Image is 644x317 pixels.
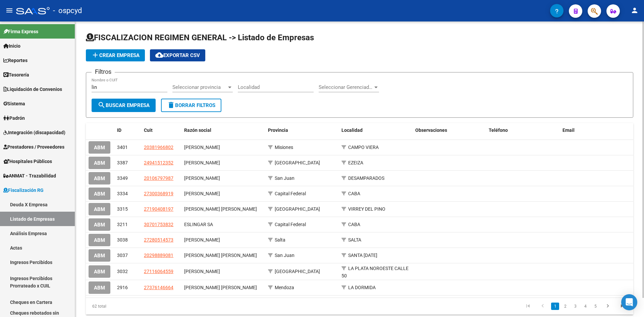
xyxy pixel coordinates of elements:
button: Borrar Filtros [161,99,221,112]
button: ABM [89,234,110,246]
span: 3032 [117,269,128,274]
mat-icon: search [98,101,106,109]
a: 3 [571,303,579,310]
span: Firma Express [3,28,38,35]
span: Liquidación de Convenios [3,86,62,93]
span: 20381966802 [144,145,173,150]
button: Crear Empresa [86,49,145,61]
button: ABM [89,203,110,215]
span: 24941512352 [144,160,173,165]
span: Fiscalización RG [3,187,44,194]
a: go to next page [601,303,614,310]
mat-icon: person [631,6,639,14]
a: 1 [551,303,559,310]
span: Capital Federal [275,222,306,227]
datatable-header-cell: Observaciones [413,123,486,138]
span: ABM [94,191,105,197]
li: page 3 [570,301,580,312]
span: 3349 [117,175,128,181]
span: CABA [348,191,360,196]
datatable-header-cell: ID [114,123,141,138]
button: ABM [89,141,110,154]
span: MANSILLA NILDA EVANGELINA [184,237,220,243]
button: Exportar CSV [150,49,205,61]
span: ABM [94,285,105,291]
datatable-header-cell: Teléfono [486,123,559,138]
span: Seleccionar Gerenciador [319,84,373,90]
span: TODARO MARIELA EVANGELINA [184,191,220,196]
span: LA DORMIDA [348,285,376,290]
span: Mendoza [275,285,294,290]
button: ABM [89,249,110,262]
li: page 4 [580,301,590,312]
span: ABM [94,206,105,212]
span: 2916 [117,285,128,290]
datatable-header-cell: Razón social [181,123,265,138]
span: RODRIGUEZ ALARCON MARCELINO [184,160,220,165]
a: 4 [581,303,589,310]
span: CAMPO VIERA [348,145,379,150]
span: 27300368919 [144,191,173,196]
span: 27376146664 [144,285,173,290]
span: 20298889081 [144,253,173,258]
span: [GEOGRAPHIC_DATA] [275,206,320,212]
span: Hospitales Públicos [3,158,52,165]
span: EZEIZA [348,160,363,165]
span: FISCALIZACION REGIMEN GENERAL -> Listado de Empresas [86,33,314,42]
datatable-header-cell: Cuit [141,123,181,138]
span: 27190408197 [144,206,173,212]
span: Localidad [341,127,363,133]
span: [GEOGRAPHIC_DATA] [275,160,320,165]
span: Seleccionar provincia [172,84,227,90]
span: Exportar CSV [155,52,200,58]
h3: Filtros [92,67,115,76]
button: ABM [89,265,110,278]
span: DELINSKI DANTE [184,145,220,150]
span: SANTA [DATE] [348,253,377,258]
span: DESAMPARADOS [348,175,384,181]
span: Prestadores / Proveedores [3,143,64,151]
datatable-header-cell: Provincia [265,123,339,138]
span: FERNANDEZ TANIA EVELIN [184,285,257,290]
button: ABM [89,157,110,169]
span: ID [117,127,121,133]
li: page 1 [550,301,560,312]
span: Sistema [3,100,25,107]
span: Observaciones [415,127,447,133]
li: page 2 [560,301,570,312]
span: - ospcyd [53,3,82,18]
span: Buscar Empresa [98,102,150,108]
span: MOLINI HECTOR HUGO [184,175,220,181]
span: Provincia [268,127,288,133]
span: 27116064559 [144,269,173,274]
span: Salta [275,237,285,243]
a: go to previous page [536,303,549,310]
button: ABM [89,188,110,200]
span: ABM [94,269,105,275]
span: Razón social [184,127,211,133]
span: ARMAS MOLINA DIEGO HERNAN [184,253,257,258]
span: 3315 [117,206,128,212]
span: ESLINGAR SA [184,222,213,227]
span: 20106797987 [144,175,173,181]
li: page 5 [590,301,600,312]
a: go to first page [522,303,534,310]
a: 2 [561,303,569,310]
button: ABM [89,172,110,184]
mat-icon: add [91,51,99,59]
span: 3038 [117,237,128,243]
span: 27280514573 [144,237,173,243]
datatable-header-cell: Localidad [339,123,412,138]
span: Borrar Filtros [167,102,215,108]
mat-icon: cloud_download [155,51,163,59]
span: Padrón [3,114,25,122]
span: 3334 [117,191,128,196]
span: ABM [94,145,105,151]
span: 3211 [117,222,128,227]
span: ABM [94,222,105,228]
span: SALTA [348,237,361,243]
mat-icon: delete [167,101,175,109]
span: Cuit [144,127,153,133]
span: Capital Federal [275,191,306,196]
span: Integración (discapacidad) [3,129,65,136]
